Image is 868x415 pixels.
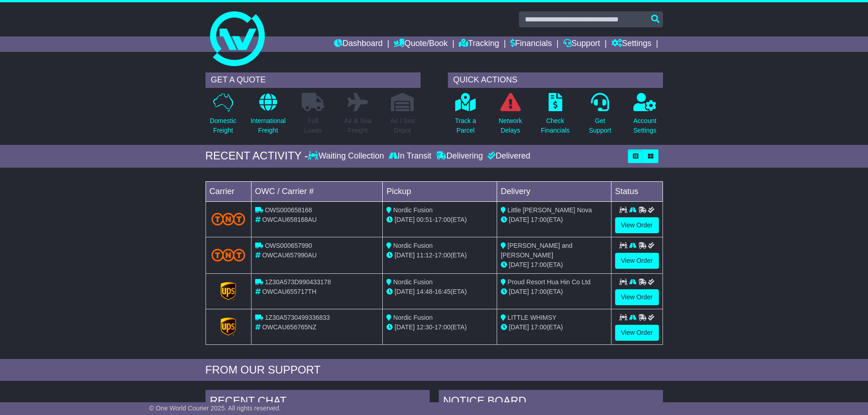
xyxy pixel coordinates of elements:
[531,261,547,268] span: 17:00
[205,181,251,201] td: Carrier
[211,213,246,225] img: TNT_Domestic.png
[510,36,552,52] a: Financials
[501,215,607,225] div: (ETA)
[393,278,432,286] span: Nordic Fusion
[262,323,316,331] span: OWCAU656765NZ
[435,288,451,295] span: 16:45
[439,390,663,415] div: NOTICE BOARD
[265,278,331,286] span: 1Z30A573D990433178
[205,364,663,377] div: FROM OUR SUPPORT
[459,36,499,52] a: Tracking
[395,251,415,259] span: [DATE]
[221,282,236,300] img: GetCarrierServiceLogo
[416,288,432,295] span: 14:48
[508,314,556,321] span: LITTLE WHIMSY
[501,242,572,259] span: [PERSON_NAME] and [PERSON_NAME]
[395,288,415,295] span: [DATE]
[262,288,316,295] span: OWCAU655717TH
[211,249,246,261] img: TNT_Domestic.png
[615,289,659,305] a: View Order
[221,318,236,336] img: GetCarrierServiceLogo
[531,288,547,295] span: 17:00
[265,206,312,214] span: OWS000658168
[205,390,430,415] div: RECENT CHAT
[501,260,607,270] div: (ETA)
[501,323,607,332] div: (ETA)
[615,325,659,341] a: View Order
[509,261,529,268] span: [DATE]
[448,72,663,88] div: QUICK ACTIONS
[455,116,476,135] p: Track a Parcel
[383,181,497,201] td: Pickup
[210,116,236,135] p: Domestic Freight
[497,181,611,201] td: Delivery
[589,116,611,135] p: Get Support
[250,92,286,140] a: InternationalFreight
[390,116,415,135] p: Air / Sea Depot
[205,149,308,163] div: RECENT ACTIVITY -
[395,323,415,331] span: [DATE]
[386,151,434,161] div: In Transit
[416,251,432,259] span: 11:12
[434,151,485,161] div: Delivering
[485,151,530,161] div: Delivered
[205,72,421,88] div: GET A QUOTE
[308,151,386,161] div: Waiting Collection
[262,216,317,223] span: OWCAU658168AU
[508,206,592,214] span: Little [PERSON_NAME] Nova
[251,181,383,201] td: OWC / Carrier #
[611,36,652,52] a: Settings
[633,92,657,140] a: AccountSettings
[416,323,432,331] span: 12:30
[563,36,600,52] a: Support
[416,216,432,223] span: 00:51
[508,278,591,286] span: Proud Resort Hua Hin Co Ltd
[302,116,324,135] p: Full Loads
[334,36,383,52] a: Dashboard
[395,216,415,223] span: [DATE]
[386,323,493,332] div: - (ETA)
[435,251,451,259] span: 17:00
[251,116,286,135] p: International Freight
[541,116,570,135] p: Check Financials
[265,314,329,321] span: 1Z30A5730499336833
[531,323,547,331] span: 17:00
[509,288,529,295] span: [DATE]
[611,181,663,201] td: Status
[509,216,529,223] span: [DATE]
[501,287,607,297] div: (ETA)
[498,116,522,135] p: Network Delays
[262,251,317,259] span: OWCAU657990AU
[531,216,547,223] span: 17:00
[540,92,570,140] a: CheckFinancials
[435,216,451,223] span: 17:00
[615,253,659,269] a: View Order
[588,92,611,140] a: GetSupport
[344,116,371,135] p: Air & Sea Freight
[633,116,657,135] p: Account Settings
[615,217,659,233] a: View Order
[149,405,281,412] span: © One World Courier 2025. All rights reserved.
[265,242,312,249] span: OWS000657990
[455,92,477,140] a: Track aParcel
[393,206,432,214] span: Nordic Fusion
[435,323,451,331] span: 17:00
[209,92,236,140] a: DomesticFreight
[386,215,493,225] div: - (ETA)
[393,314,432,321] span: Nordic Fusion
[386,251,493,260] div: - (ETA)
[386,287,493,297] div: - (ETA)
[393,242,432,249] span: Nordic Fusion
[498,92,522,140] a: NetworkDelays
[394,36,447,52] a: Quote/Book
[509,323,529,331] span: [DATE]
